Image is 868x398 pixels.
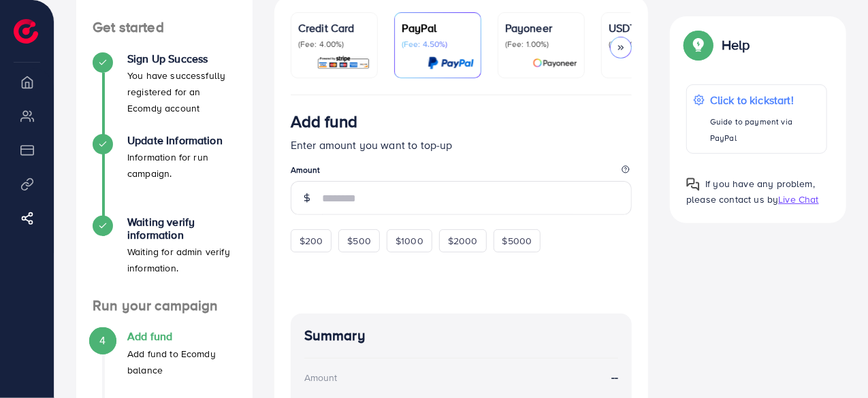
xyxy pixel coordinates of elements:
h4: Summary [304,327,619,344]
li: Update Information [76,134,253,216]
h4: Run your campaign [76,297,253,314]
h3: Add fund [291,112,357,131]
h4: Add fund [127,330,236,343]
p: Waiting for admin verify information. [127,244,236,276]
div: Amount [304,371,338,384]
p: Guide to payment via PayPal [710,114,820,146]
p: (Fee: 4.00%) [298,39,370,50]
img: card [317,55,370,71]
p: (Fee: 4.50%) [402,39,474,50]
p: (Fee: 0.00%) [609,39,681,50]
span: If you have any problem, please contact us by [686,177,815,206]
p: Enter amount you want to top-up [291,137,632,153]
h4: Get started [76,19,253,36]
h4: Waiting verify information [127,216,236,242]
img: card [532,55,577,71]
p: Credit Card [298,20,370,36]
li: Sign Up Success [76,52,253,134]
p: Help [722,37,750,53]
legend: Amount [291,164,632,181]
h4: Update Information [127,134,236,147]
span: $1000 [396,234,423,248]
span: $500 [347,234,371,248]
p: (Fee: 1.00%) [505,39,577,50]
p: USDT [609,20,681,36]
img: card [428,55,474,71]
p: Click to kickstart! [710,92,820,108]
span: $5000 [502,234,532,248]
p: PayPal [402,20,474,36]
li: Waiting verify information [76,216,253,297]
span: $2000 [448,234,478,248]
span: 4 [99,333,106,348]
p: Add fund to Ecomdy balance [127,346,236,378]
img: logo [14,19,38,44]
p: Information for run campaign. [127,149,236,182]
span: Live Chat [778,193,818,206]
span: $200 [300,234,323,248]
img: Popup guide [686,33,711,57]
p: Payoneer [505,20,577,36]
img: Popup guide [686,178,700,191]
p: You have successfully registered for an Ecomdy account [127,67,236,116]
strong: -- [611,369,618,385]
h4: Sign Up Success [127,52,236,65]
iframe: Chat [810,337,858,388]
